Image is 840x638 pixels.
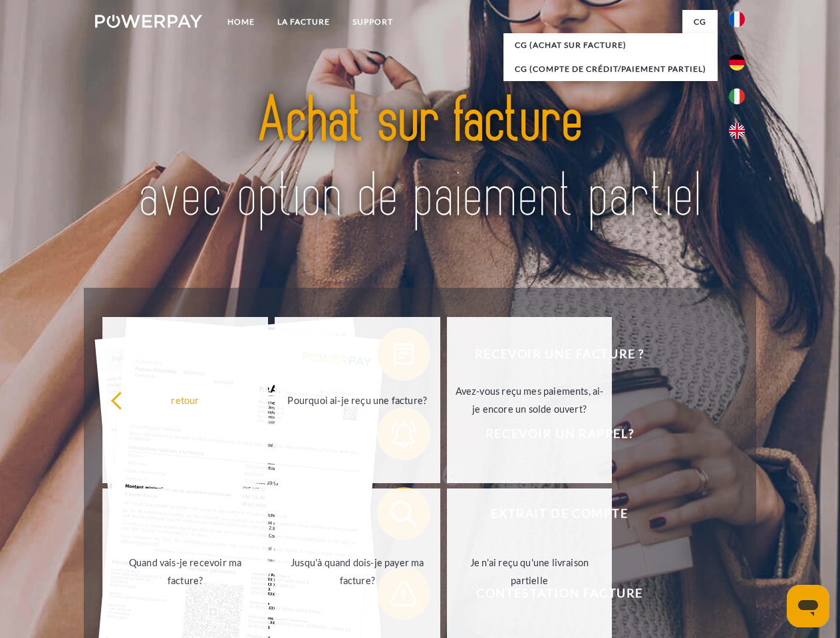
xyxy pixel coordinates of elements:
[110,554,260,589] div: Quand vais-je recevoir ma facture?
[283,554,432,589] div: Jusqu'à quand dois-je payer ma facture?
[503,57,718,81] a: CG (Compte de crédit/paiement partiel)
[682,10,718,34] a: CG
[729,123,745,139] img: en
[127,64,713,255] img: title-powerpay_fr.svg
[216,10,266,34] a: Home
[787,585,829,627] iframe: Bouton de lancement de la fenêtre de messagerie
[503,33,718,57] a: CG (achat sur facture)
[283,391,432,409] div: Pourquoi ai-je reçu une facture?
[729,88,745,104] img: it
[341,10,404,34] a: Support
[110,391,260,409] div: retour
[266,10,341,34] a: LA FACTURE
[455,382,605,418] div: Avez-vous reçu mes paiements, ai-je encore un solde ouvert?
[95,15,202,28] img: logo-powerpay-white.svg
[447,317,613,483] a: Avez-vous reçu mes paiements, ai-je encore un solde ouvert?
[455,554,605,589] div: Je n'ai reçu qu'une livraison partielle
[729,54,745,70] img: de
[729,11,745,27] img: fr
